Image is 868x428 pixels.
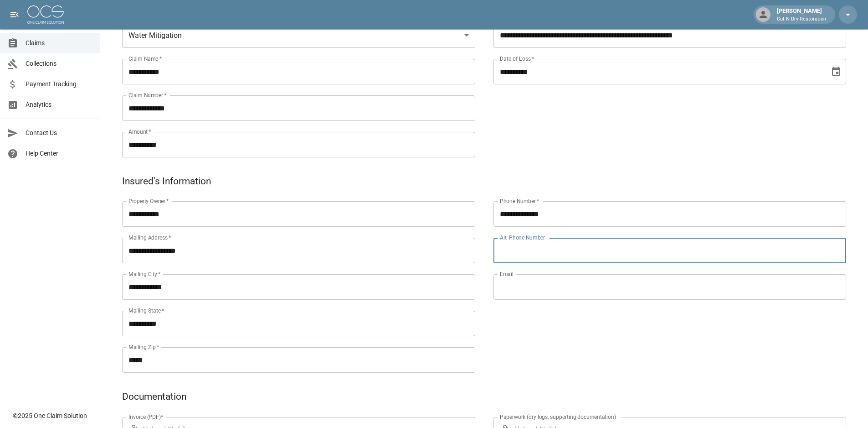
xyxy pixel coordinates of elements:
span: Help Center [26,149,92,158]
label: Email [500,270,514,278]
button: Choose date, selected date is Jun 6, 2025 [827,63,845,81]
label: Phone Number [500,197,539,205]
span: Claims [26,38,92,48]
label: Mailing State [128,307,164,314]
label: Claim Number [128,91,166,99]
img: ocs-logo-white-transparent.png [27,5,64,24]
p: Cut N Dry Restoration [777,16,826,23]
div: © 2025 One Claim Solution [13,411,87,420]
label: Mailing City [128,270,161,278]
label: Property Owner [128,197,169,205]
label: Invoice (PDF)* [128,413,164,421]
label: Date of Loss [500,55,534,63]
span: Collections [26,59,92,68]
label: Mailing Zip [128,343,159,351]
label: Paperwork (dry logs, supporting documentation) [500,413,616,421]
label: Amount [128,128,151,136]
span: Payment Tracking [26,79,92,89]
button: open drawer [5,5,24,24]
span: Analytics [26,100,92,110]
label: Claim Name [128,55,162,63]
div: Water Mitigation [122,22,475,48]
div: [PERSON_NAME] [773,6,830,23]
span: Contact Us [26,128,92,138]
label: Mailing Address [128,234,171,241]
label: Alt. Phone Number [500,234,545,241]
